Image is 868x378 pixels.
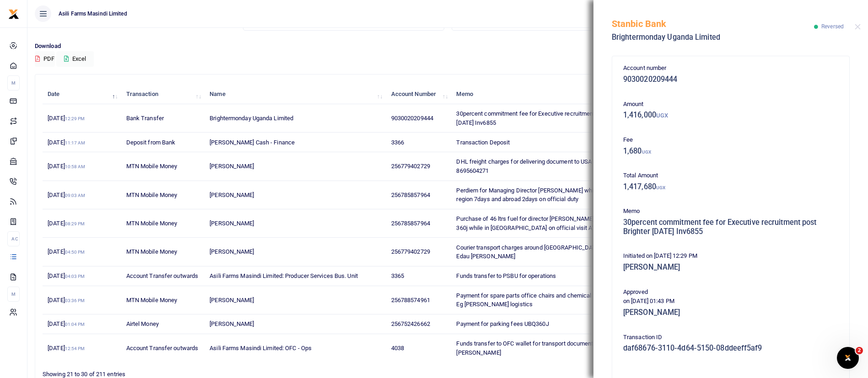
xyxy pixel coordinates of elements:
[126,320,159,327] span: Airtel Money
[623,64,838,73] p: Account number
[48,272,85,279] span: [DATE]
[623,333,838,342] p: Transaction ID
[48,192,85,198] span: [DATE]
[623,111,838,120] h5: 1,416,000
[391,115,433,122] span: 9030020209444
[65,250,85,255] small: 04:50 PM
[623,207,838,216] p: Memo
[612,18,814,29] h5: Stanbic Bank
[391,297,430,303] span: 256788574961
[623,263,838,272] h5: [PERSON_NAME]
[65,193,86,198] small: 09:03 AM
[623,218,838,236] h5: 30percent commitment fee for Executive recruitment post Brighter [DATE] Inv6855
[623,344,838,353] h5: daf68676-3110-4d64-5150-08ddeeff5af9
[386,85,451,104] th: Account Number: activate to sort column ascending
[48,297,85,303] span: [DATE]
[8,10,19,17] a: logo-small logo-large logo-large
[65,298,85,303] small: 03:36 PM
[623,135,838,145] p: Fee
[391,220,430,227] span: 256785857964
[48,345,85,351] span: [DATE]
[623,308,838,317] h5: [PERSON_NAME]
[391,248,430,255] span: 256779402729
[48,163,85,170] span: [DATE]
[391,163,430,170] span: 256779402729
[623,147,838,156] h5: 1,680
[391,139,404,146] span: 3366
[7,75,20,91] li: M
[612,33,814,42] h5: Brightermonday Uganda Limited
[126,139,176,146] span: Deposit from Bank
[856,347,863,354] span: 2
[210,139,295,146] span: [PERSON_NAME] Cash - Finance
[65,116,85,121] small: 12:29 PM
[65,322,85,327] small: 01:04 PM
[126,163,178,170] span: MTN Mobile Money
[35,51,55,67] button: PDF
[126,115,164,122] span: Bank Transfer
[65,221,85,226] small: 08:29 PM
[456,215,627,231] span: Purchase of 46 ltrs fuel for director [PERSON_NAME] vehicle UBQ 360j while in [GEOGRAPHIC_DATA] o...
[456,139,510,146] span: Transaction Deposit
[656,185,665,190] small: UGX
[391,272,404,279] span: 3365
[126,192,178,198] span: MTN Mobile Money
[210,297,254,303] span: [PERSON_NAME]
[126,220,178,227] span: MTN Mobile Money
[456,244,628,260] span: Courier transport charges around [GEOGRAPHIC_DATA] for [DATE] Edau [PERSON_NAME]
[65,164,86,169] small: 10:58 AM
[623,75,838,84] h5: 9030020209444
[855,24,861,30] button: Close
[210,345,312,351] span: Asili Farms Masindi Limited: OFC - Ops
[623,100,838,109] p: Amount
[210,248,254,255] span: [PERSON_NAME]
[65,274,85,279] small: 04:03 PM
[821,23,844,30] span: Reversed
[65,346,85,351] small: 12:54 PM
[456,187,627,203] span: Perdiem for Managing Director [PERSON_NAME] while in northern region 7days and abroad 2days on of...
[623,297,838,306] p: on [DATE] 01:43 PM
[623,182,838,192] h5: 1,417,680
[126,345,199,351] span: Account Transfer outwards
[48,248,85,255] span: [DATE]
[656,112,668,119] small: UGX
[48,320,85,327] span: [DATE]
[456,340,627,356] span: Funds transfer to OFC wallet for transport documents to kampala [PERSON_NAME]
[391,345,404,351] span: 4038
[642,149,651,154] small: UGX
[55,10,131,18] span: Asili Farms Masindi Limited
[210,115,293,122] span: Brightermonday Uganda Limited
[391,320,430,327] span: 256752426662
[456,158,612,174] span: DHL freight charges for delivering document to USA Waybill 8695604271
[7,231,20,246] li: Ac
[837,347,859,369] iframe: Intercom live chat
[65,140,86,145] small: 11:17 AM
[126,272,199,279] span: Account Transfer outwards
[210,163,254,170] span: [PERSON_NAME]
[451,85,644,104] th: Memo: activate to sort column ascending
[623,287,838,297] p: Approved
[48,220,85,227] span: [DATE]
[56,51,94,67] button: Excel
[623,251,838,261] p: Initiated on [DATE] 12:29 PM
[210,272,358,279] span: Asili Farms Masindi Limited: Producer Services Bus. Unit
[456,320,549,327] span: Payment for parking fees UBQ360J
[205,85,386,104] th: Name: activate to sort column ascending
[210,192,254,198] span: [PERSON_NAME]
[48,115,85,122] span: [DATE]
[210,220,254,227] span: [PERSON_NAME]
[35,42,861,51] p: Download
[456,272,556,279] span: Funds transfer to PSBU for operations
[48,139,85,146] span: [DATE]
[126,297,178,303] span: MTN Mobile Money
[8,9,19,20] img: logo-small
[43,85,121,104] th: Date: activate to sort column descending
[210,320,254,327] span: [PERSON_NAME]
[623,171,838,181] p: Total Amount
[121,85,205,104] th: Transaction: activate to sort column ascending
[456,110,630,126] span: 30percent commitment fee for Executive recruitment post Brighter [DATE] Inv6855
[126,248,178,255] span: MTN Mobile Money
[7,287,20,302] li: M
[391,192,430,198] span: 256785857964
[456,292,636,308] span: Payment for spare parts office chairs and chemical from rain bow to Eg [PERSON_NAME] logistics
